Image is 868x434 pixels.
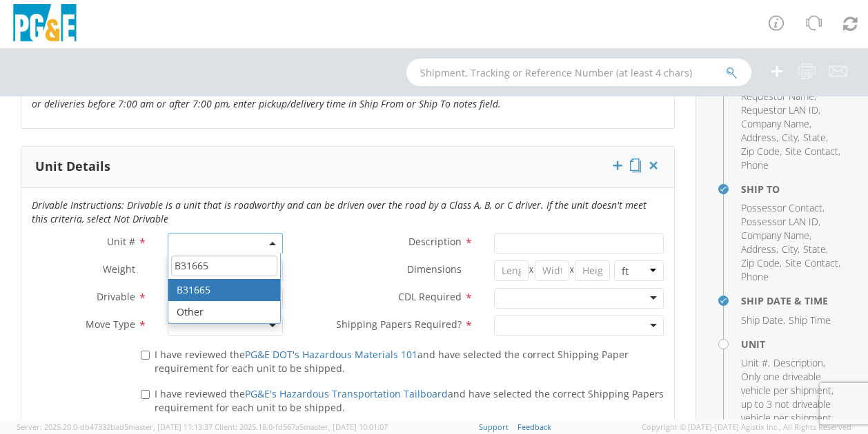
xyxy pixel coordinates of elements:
input: I have reviewed thePG&E's Hazardous Transportation Tailboardand have selected the correct Shippin... [141,390,150,399]
li: , [782,242,800,256]
input: Height [575,260,609,281]
li: , [782,131,800,145]
span: Shipping Papers Required? [336,318,462,331]
input: Shipment, Tracking or Reference Number (at least 4 chars) [406,59,751,86]
input: I have reviewed thePG&E DOT's Hazardous Materials 101and have selected the correct Shipping Paper... [141,351,150,360]
input: Width [535,260,569,281]
li: , [741,131,778,145]
li: , [773,356,825,370]
span: Company Name [741,229,809,242]
a: PG&E DOT's Hazardous Materials 101 [245,348,417,361]
span: CDL Required [398,290,462,303]
span: Dimensions [407,262,462,276]
li: , [741,117,811,131]
i: After Hours Instructions: Any shipment request submitted after normal business hours (7:00 am - 5... [32,70,657,110]
span: Description [773,356,823,369]
span: Ship Date [741,313,783,327]
span: Address [741,131,776,144]
h4: Ship Date & Time [741,296,847,306]
li: , [741,256,782,270]
span: Possessor Contact [741,201,822,214]
span: Description [408,235,462,248]
li: , [803,242,828,256]
li: , [741,215,820,229]
span: I have reviewed the and have selected the correct Shipping Papers requirement for each unit to be... [155,387,664,414]
li: Other [168,301,280,323]
span: Company Name [741,117,809,130]
li: , [785,256,840,270]
span: X [569,260,575,281]
span: master, [DATE] 11:13:37 [128,422,213,432]
span: Phone [741,158,769,172]
span: Site Contact [785,256,838,269]
span: Zip Code [741,256,780,269]
li: , [741,229,811,242]
span: Weight [103,262,135,276]
span: Unit # [107,235,135,248]
span: Client: 2025.18.0-fd567a5 [215,422,388,432]
span: Zip Code [741,145,780,158]
span: Requestor Name [741,90,814,103]
span: Server: 2025.20.0-db47332bad5 [17,422,213,432]
img: pge-logo-06675f144f4cfa6a6814.png [10,4,79,45]
li: , [741,370,844,425]
i: Drivable Instructions: Drivable is a unit that is roadworthy and can be driven over the road by a... [32,198,647,225]
a: Support [479,422,509,432]
li: , [741,313,785,327]
li: , [741,201,825,215]
span: State [803,131,826,144]
span: Ship Time [789,313,831,327]
a: Feedback [517,422,551,432]
span: Possessor LAN ID [741,215,818,228]
span: City [782,242,798,256]
h4: Ship To [741,184,847,194]
li: , [741,145,782,158]
span: Unit # [741,356,768,369]
span: Site Contact [785,145,838,158]
h3: Unit Details [35,160,110,174]
span: State [803,242,826,256]
span: Copyright © [DATE]-[DATE] Agistix Inc., All Rights Reserved [642,422,851,433]
span: City [782,131,798,144]
li: , [785,145,840,158]
span: master, [DATE] 10:01:07 [304,422,388,432]
li: B31665 [168,279,280,301]
span: Phone [741,270,769,283]
a: PG&E's Hazardous Transportation Tailboard [245,387,448,400]
span: Drivable [97,290,135,303]
input: Length [494,260,529,281]
li: , [741,103,820,117]
li: , [803,131,828,145]
h4: Unit [741,339,847,349]
span: Only one driveable vehicle per shipment, up to 3 not driveable vehicle per shipment [741,370,834,424]
li: , [741,242,778,256]
li: , [741,356,770,370]
span: X [529,260,535,281]
span: Address [741,242,776,256]
span: I have reviewed the and have selected the correct Shipping Paper requirement for each unit to be ... [155,348,629,375]
span: Requestor LAN ID [741,103,818,116]
span: Move Type [86,318,135,331]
